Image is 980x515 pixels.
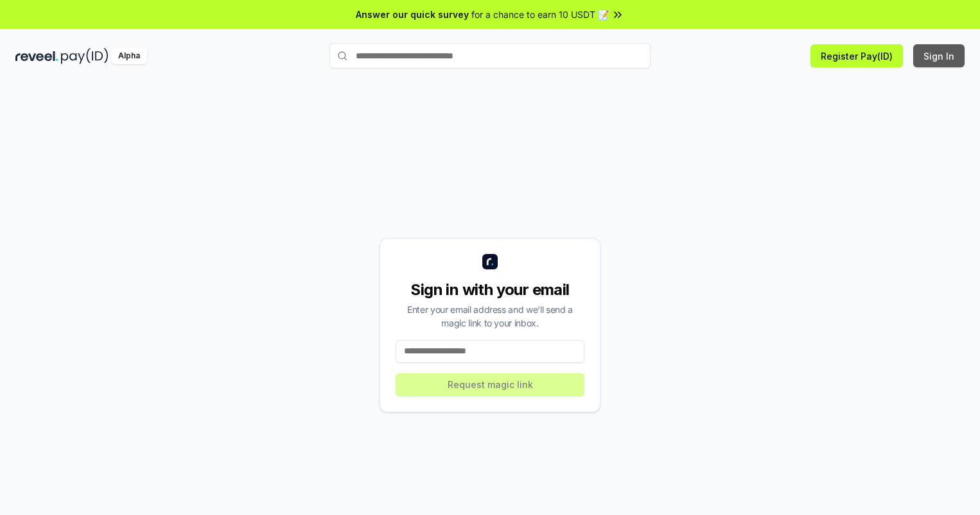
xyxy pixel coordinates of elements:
[810,44,903,67] button: Register Pay(ID)
[111,48,147,64] div: Alpha
[471,8,609,21] span: for a chance to earn 10 USDT 📝
[913,44,965,67] button: Sign In
[15,48,58,64] img: reveel_dark
[356,8,469,21] span: Answer our quick survey
[396,303,584,330] div: Enter your email address and we’ll send a magic link to your inbox.
[61,48,109,64] img: pay_id
[482,254,498,269] img: logo_small
[396,280,584,300] div: Sign in with your email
